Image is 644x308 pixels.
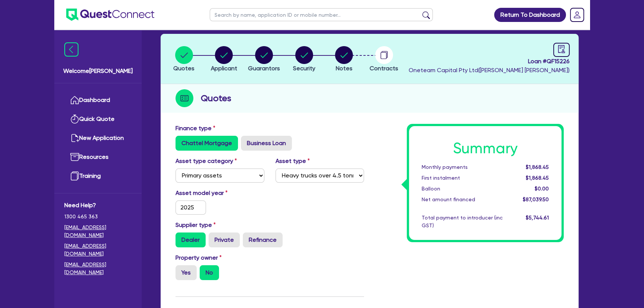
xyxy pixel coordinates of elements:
img: training [70,171,79,180]
a: Resources [64,148,132,167]
img: icon-menu-close [64,42,78,57]
label: Refinance [243,232,283,247]
button: Contracts [369,46,399,73]
label: No [200,265,219,280]
span: $1,868.45 [526,164,549,170]
a: Dashboard [64,91,132,110]
label: Yes [176,265,197,280]
a: Training [64,167,132,186]
span: Guarantors [248,65,280,72]
span: Security [293,65,315,72]
button: Security [293,46,316,73]
a: Return To Dashboard [494,8,566,22]
img: step-icon [176,89,193,107]
a: [EMAIL_ADDRESS][DOMAIN_NAME] [64,261,132,276]
a: [EMAIL_ADDRESS][DOMAIN_NAME] [64,224,132,239]
label: Asset type [276,157,310,166]
label: Dealer [176,232,206,247]
label: Private [209,232,240,247]
button: Guarantors [248,46,280,73]
label: Chattel Mortgage [176,136,238,151]
a: Quick Quote [64,110,132,129]
img: quest-connect-logo-blue [66,9,154,21]
span: audit [557,45,566,53]
label: Supplier type [176,221,216,230]
div: Net amount financed [416,196,508,203]
h2: Quotes [201,92,231,105]
label: Asset model year [170,189,270,198]
span: Loan # QF15226 [409,57,570,66]
img: new-application [70,134,79,142]
button: Notes [335,46,353,73]
button: Applicant [210,46,238,73]
a: audit [553,43,570,57]
span: Need Help? [64,201,132,210]
label: Asset type category [176,157,237,166]
h1: Summary [422,139,549,157]
img: resources [70,153,79,161]
span: Applicant [211,65,237,72]
span: Quotes [173,65,194,72]
span: Welcome [PERSON_NAME] [63,67,133,76]
div: First instalment [416,174,508,182]
div: Balloon [416,185,508,193]
span: Notes [336,65,352,72]
span: Oneteam Capital Pty Ltd ( [PERSON_NAME] [PERSON_NAME] ) [409,67,570,74]
input: Search by name, application ID or mobile number... [210,8,433,21]
a: New Application [64,129,132,148]
span: Contracts [370,65,398,72]
span: 1300 465 363 [64,213,132,221]
img: quick-quote [70,115,79,123]
label: Finance type [176,124,215,133]
a: [EMAIL_ADDRESS][DOMAIN_NAME] [64,242,132,258]
span: $0.00 [535,186,549,192]
a: Dropdown toggle [567,5,587,25]
div: Monthly payments [416,163,508,171]
span: $87,039.50 [523,196,549,202]
label: Business Loan [241,136,292,151]
div: Total payment to introducer (inc GST) [416,214,508,230]
label: Property owner [176,253,222,262]
span: $5,744.61 [526,215,549,221]
span: $1,868.45 [526,175,549,181]
button: Quotes [173,46,195,73]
